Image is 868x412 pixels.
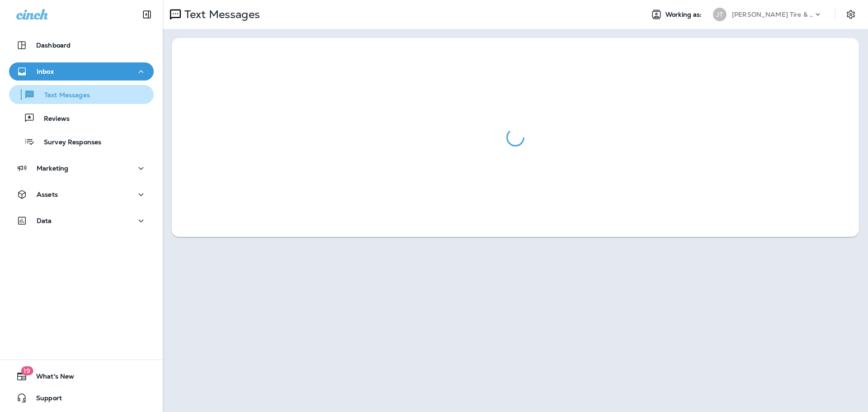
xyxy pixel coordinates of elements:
[37,68,54,75] p: Inbox
[9,212,154,230] button: Data
[9,36,154,54] button: Dashboard
[36,42,71,49] p: Dashboard
[9,62,154,81] button: Inbox
[35,115,70,123] p: Reviews
[665,11,704,19] span: Working as:
[35,91,90,100] p: Text Messages
[27,394,62,405] span: Support
[9,367,154,385] button: 19What's New
[37,191,58,198] p: Assets
[35,138,101,147] p: Survey Responses
[27,373,74,384] span: What's New
[843,6,859,23] button: Settings
[9,109,154,128] button: Reviews
[713,8,726,21] div: JT
[37,217,52,224] p: Data
[134,5,160,24] button: Collapse Sidebar
[181,8,260,21] p: Text Messages
[9,159,154,177] button: Marketing
[732,11,813,18] p: [PERSON_NAME] Tire & Auto
[37,165,68,172] p: Marketing
[9,132,154,151] button: Survey Responses
[9,389,154,407] button: Support
[9,185,154,204] button: Assets
[21,366,33,375] span: 19
[9,85,154,104] button: Text Messages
